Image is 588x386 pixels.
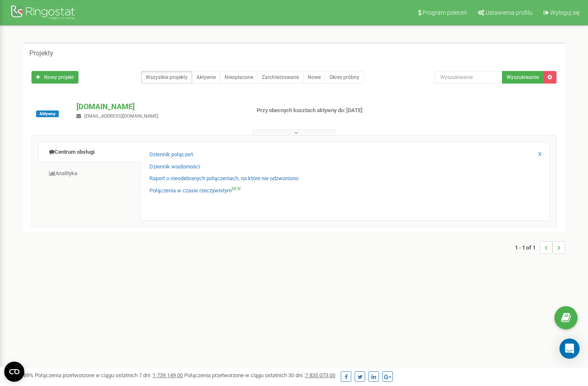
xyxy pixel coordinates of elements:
[38,163,141,184] a: Analityka
[515,241,540,254] span: 1 - 1 of 1
[502,71,544,84] button: Wyszukiwanie
[35,372,183,378] span: Połączenia przetworzone w ciągu ostatnich 7 dni :
[29,50,53,57] h5: Projekty
[435,71,502,84] input: Wyszukiwanie
[559,339,580,359] div: Open Intercom Messenger
[538,150,541,158] a: X
[232,186,241,191] sup: NEW
[38,142,141,163] a: Centrum obsługi
[149,151,193,159] a: Dziennik połączeń
[257,71,303,84] a: Zarchiwizowane
[486,9,533,16] span: Ustawienia profilu
[149,187,241,195] a: Połączenia w czasie rzeczywistymNEW
[153,372,183,378] u: 1 739 149,00
[84,113,158,119] span: [EMAIL_ADDRESS][DOMAIN_NAME]
[423,9,467,16] span: Program poleceń
[184,372,335,378] span: Połączenia przetworzone w ciągu ostatnich 30 dni :
[325,71,364,84] a: Okres próbny
[515,233,565,262] nav: ...
[31,71,78,84] a: Nowy projekt
[149,175,298,183] a: Raport o nieodebranych połączeniach, na które nie odzwoniono
[141,71,192,84] a: Wszystkie projekty
[76,101,243,112] p: [DOMAIN_NAME]
[305,372,335,378] u: 7 835 073,00
[550,9,580,16] span: Wyloguj się
[303,71,325,84] a: Nowe
[220,71,258,84] a: Nieopłacone
[192,71,220,84] a: Aktywne
[36,110,59,117] span: Aktywny
[4,362,24,382] button: Open CMP widget
[149,163,200,171] a: Dziennik wiadomości
[257,107,379,115] p: Przy obecnych kosztach aktywny do: [DATE]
